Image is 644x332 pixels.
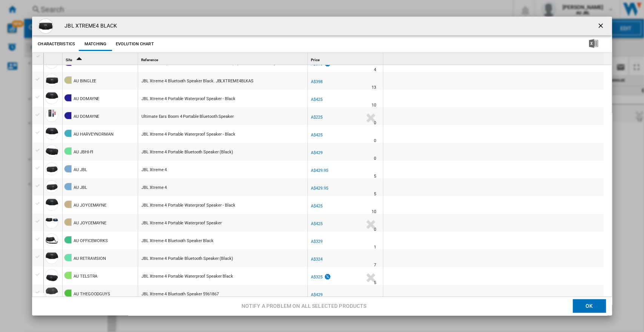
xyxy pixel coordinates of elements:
div: Site Sort Ascending [64,53,138,65]
div: A$324 [311,257,323,262]
div: AU JBL [74,179,87,196]
div: Delivery Time : 1 day [373,244,376,251]
div: Delivery Time : 0 day [373,137,376,145]
img: promotionV3.png [324,273,331,280]
div: A$398 [310,78,323,86]
div: JBL Xtreme 4 Bluetooth Speaker 5961867 [141,286,218,303]
div: Delivery Time : 5 days [373,279,376,287]
div: Sort None [140,53,307,65]
div: AU JBHI-FI [74,144,93,161]
div: JBL Xtreme 4 Bluetooth Speaker Black [141,232,213,250]
span: Sort Ascending [73,58,85,62]
span: Reference [141,58,158,62]
div: A$429.95 [310,167,328,174]
div: https://www.harveynorman.com.au/jbl-xtreme-4-portable-waterproof-speaker-black.html [138,125,307,142]
div: Delivery Time : 7 days [373,261,376,269]
div: Delivery Time : 0 day [373,155,376,162]
div: A$429 [311,150,323,155]
div: A$425 [311,97,323,102]
div: A$225 [310,114,323,121]
div: https://www.officeworks.com.au/shop/officeworks/p/jbl-xtreme-4-bluetooth-speaker-black-jblxtr4bk [138,232,307,249]
div: A$425 [310,220,323,228]
div: A$429.95 [310,185,328,192]
button: OK [573,300,606,313]
div: https://www.thegoodguys.com.au/jbl-xtreme-4-bluetooth-speaker-5961867 [138,285,307,302]
div: Delivery Time : 4 days [373,66,376,74]
div: A$425 [310,202,323,210]
div: AU THEGOODGUYS [74,286,110,303]
div: AU HARVEYNORMAN [74,126,114,143]
button: getI18NText('BUTTONS.CLOSE_DIALOG') [594,19,609,34]
div: A$325 [310,273,331,281]
div: A$329 [311,239,323,244]
div: A$325 [311,275,323,279]
div: AU BINGLEE [74,73,96,90]
div: A$429.95 [311,168,328,173]
div: JBL Xtreme 4 Portable Waterproof Speaker [141,215,221,232]
div: Delivery Time : 0 day [373,226,376,233]
div: Sort None [385,53,604,65]
div: JBL Xtreme 4 Portable Waterproof Speaker - Black [141,197,235,214]
button: Notify a problem on all selected products [239,300,369,313]
div: AU JOYCEMAYNE [74,197,106,214]
div: A$429.95 [311,186,328,191]
div: AU JOYCEMAYNE [74,215,106,232]
div: https://www.joycemayne.com.au/jbl-xtreme-4-portable-waterproof-speaker-black.html [138,196,307,213]
div: https://www.domayne.com.au/jbl-xtreme-4-portable-waterproof-speaker-black.html [138,90,307,107]
div: https://www.retravision.com.au/jbl-xtreme-4-portable-bluetooth-speaker-black-jblxtreme4blkas-5961867 [138,249,307,267]
div: A$425 [311,204,323,208]
div: https://www.jbl.com.au/on/demandware.store/Sites-JB-APAC-Site/en_AU/Product-Variation?pid=XTREME-... [138,178,307,196]
div: Delivery Time : 13 days [372,84,376,91]
div: Sort Ascending [64,53,138,65]
div: Ultimate Ears Boom 4 Portable Bluetooth Speaker [141,108,234,125]
div: Delivery Time : 5 days [373,173,376,180]
div: JBL Xtreme 4 Portable Bluetooth Speaker (Black) [141,250,233,267]
div: JBL Xtreme 4 Portable Bluetooth Speaker (Black) [141,144,233,161]
div: Delivery Time : 10 days [372,208,376,216]
div: Delivery Time : 5 days [373,190,376,198]
button: Evolution chart [114,37,156,51]
div: A$429 [310,291,323,299]
div: JBL Xtreme 4 Portable Waterproof Speaker Black [141,268,233,285]
div: A$425 [311,221,323,226]
md-dialog: Product popup [32,17,612,315]
div: Sort None [45,53,62,65]
div: A$429 [310,149,323,157]
div: https://www.joycemayne.com.au/jbl-xtreme-4-portable-waterproof-speaker.html [138,214,307,231]
div: Price Sort None [309,53,383,65]
div: A$429 [311,292,323,297]
div: AU DOMAYNE [74,108,99,125]
div: A$225 [311,115,323,120]
button: Characteristics [36,37,77,51]
div: AU JBL [74,161,87,179]
span: Price [311,58,320,62]
div: JBL Xtreme 4 Portable Waterproof Speaker - Black [141,90,235,108]
div: JBL Xtreme 4 [141,179,167,196]
div: A$425 [310,131,323,139]
img: excel-24x24.png [589,39,598,48]
div: https://www.telstra.com.au/accessories/speakers/jbl/xtreme-4-portable-waterproof-speaker [138,267,307,284]
div: JBL Xtreme 4 Portable Waterproof Speaker - Black [141,126,235,143]
div: A$329 [310,238,323,246]
div: JBL Xtreme 4 [141,161,167,179]
div: A$398 [311,79,323,84]
span: Site [66,58,72,62]
div: A$398 [311,62,323,66]
div: Reference Sort None [140,53,307,65]
img: b9127783e5f87e35f0c9585eb261473de2bdf531_JBL_JBLXTREME4BLKAS_Speaker_Hero_1.jpg [38,19,53,34]
div: JBL Xtreme 4 Bluetooth Speaker Black. JBLXTREME4BLKAS [141,73,254,90]
div: A$425 [311,133,323,137]
div: https://www.jbhifi.com.au/products/jbl-xtreme-4-portable-bluetooth-speaker-black [138,143,307,160]
div: https://www.domayne.com.au/ultimate-ears-boom-4-portable-bluetooth-speaker.html [138,107,307,125]
div: AU DOMAYNE [74,90,99,108]
div: https://www.jbl.com.au/on/demandware.store/Sites-JB-APAC-Site/en_AU/Product-Variation?pid=XTREME-... [138,161,307,178]
div: A$324 [310,256,323,263]
div: Delivery Time : 0 day [373,119,376,127]
button: Download in Excel [577,37,610,51]
div: AU OFFICEWORKS [74,232,108,250]
div: AU RETRAVISION [74,250,106,267]
button: Matching [79,37,112,51]
div: https://www.binglee.com.au/products/xtreme-4-bluetooth-speaker-black-jblxtreme4blkas [138,72,307,89]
